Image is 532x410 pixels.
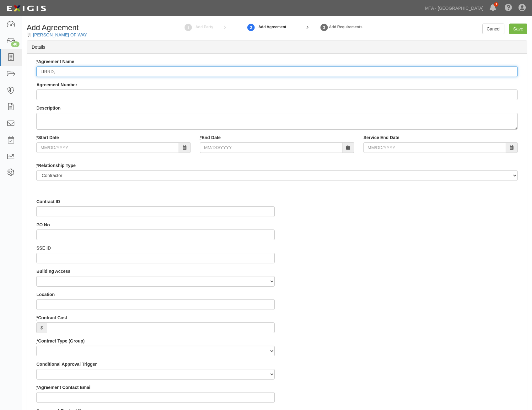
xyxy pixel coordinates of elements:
label: Contract Cost [36,315,67,321]
label: Contract ID [36,198,60,205]
input: MM/DD/YYYY [200,142,342,153]
a: Set Requirements [320,20,329,34]
label: Agreement Number [36,82,77,88]
strong: 3 [320,24,329,31]
abbr: required [200,135,202,140]
label: Location [36,291,55,298]
a: Cancel [482,24,504,34]
abbr: required [36,163,38,168]
div: 40 [11,41,19,47]
strong: Add Agreement [258,24,286,30]
label: Conditional Approval Trigger [36,361,97,367]
input: MM/DD/YYYY [363,142,506,153]
i: Help Center - Complianz [505,4,512,12]
a: [PERSON_NAME] OF WAY [33,32,87,37]
img: logo-5460c22ac91f19d4615b14bd174203de0afe785f0fc80cf4dbbc73dc1793850b.png [5,3,48,14]
span: $ [36,322,47,333]
abbr: required [36,135,38,140]
strong: Add Requirements [329,25,363,29]
a: Save [509,24,527,34]
h1: Add Agreement [27,24,140,32]
abbr: required [36,338,38,343]
label: Description [36,105,61,111]
label: Building Access [36,268,70,274]
input: MM/DD/YYYY [36,142,179,153]
abbr: required [36,385,38,390]
label: Service End Date [363,134,399,141]
label: Agreement Name [36,58,74,65]
label: End Date [200,134,221,141]
strong: 2 [246,24,256,31]
label: Agreement Contact Email [36,384,92,391]
a: MTA - [GEOGRAPHIC_DATA] [422,2,486,14]
strong: 1 [184,24,193,31]
label: SSE ID [36,245,51,251]
label: Contract Type (Group) [36,338,85,344]
label: PO No [36,222,50,228]
div: Details [27,41,527,54]
a: Add Agreement [246,20,256,34]
abbr: required [36,315,38,320]
label: Relationship Type [36,162,76,169]
strong: Add Party [196,25,213,29]
label: Start Date [36,134,59,141]
abbr: required [36,59,38,64]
